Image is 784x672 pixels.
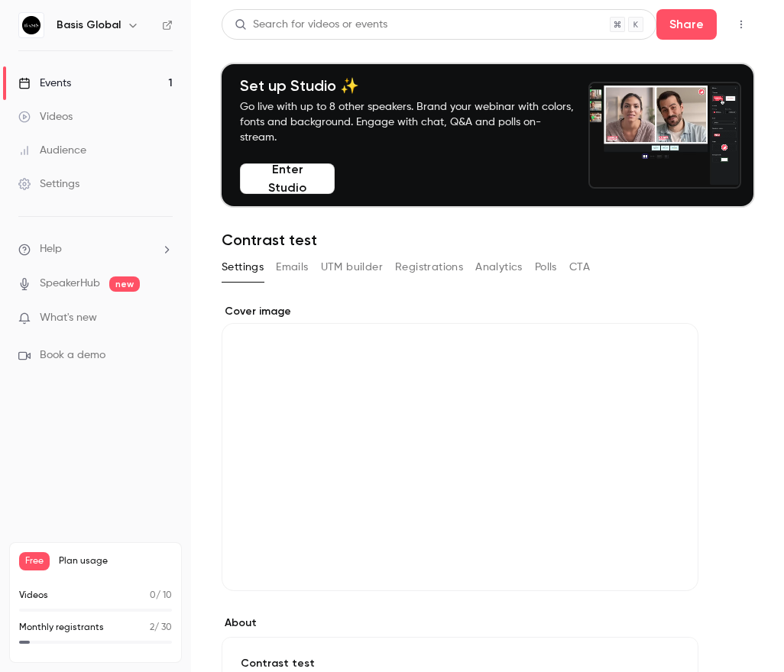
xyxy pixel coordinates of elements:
[150,591,156,600] span: 0
[19,13,44,37] img: Basis Global
[569,255,590,279] button: CTA
[535,255,557,279] button: Polls
[154,312,173,325] iframe: Noticeable Trigger
[222,304,698,591] section: Cover image
[18,143,86,158] div: Audience
[18,76,71,91] div: Events
[18,109,73,124] div: Videos
[150,621,172,635] p: / 30
[40,347,105,363] span: Book a demo
[40,310,97,326] span: What's new
[235,17,387,33] div: Search for videos or events
[40,276,100,292] a: SpeakerHub
[109,276,140,292] span: new
[240,99,576,145] p: Go live with up to 8 other speakers. Brand your webinar with colors, fonts and background. Engage...
[240,76,576,95] h4: Set up Studio ✨
[19,621,104,635] p: Monthly registrants
[18,176,79,192] div: Settings
[19,552,50,570] span: Free
[40,241,62,257] span: Help
[321,255,383,279] button: UTM builder
[276,255,308,279] button: Emails
[222,255,264,279] button: Settings
[59,555,172,567] span: Plan usage
[18,241,173,257] li: help-dropdown-opener
[240,163,335,194] button: Enter Studio
[57,18,121,33] h6: Basis Global
[150,623,154,632] span: 2
[656,9,717,40] button: Share
[19,589,48,603] p: Videos
[222,231,753,249] h1: Contrast test
[241,656,679,671] p: Contrast test
[222,304,698,319] label: Cover image
[222,615,698,631] label: About
[475,255,523,279] button: Analytics
[150,589,172,603] p: / 10
[395,255,463,279] button: Registrations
